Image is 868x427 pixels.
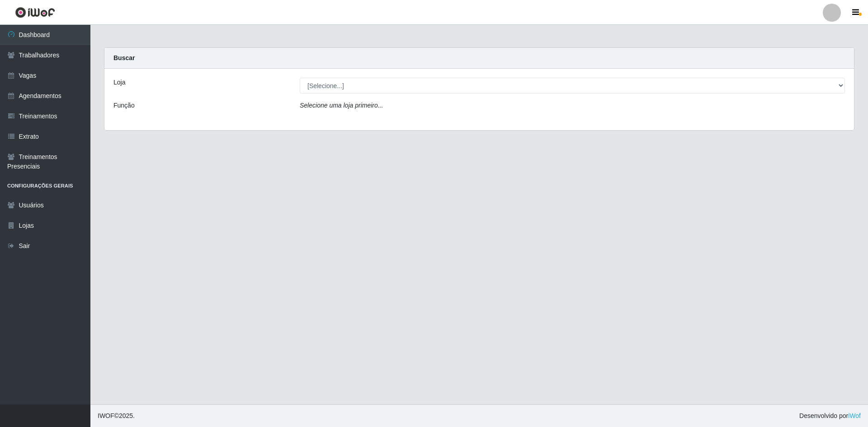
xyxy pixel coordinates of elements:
[98,411,135,421] span: © 2025 .
[113,54,135,61] strong: Buscar
[300,102,383,109] i: Selecione uma loja primeiro...
[848,412,861,419] a: iWof
[15,7,55,18] img: CoreUI Logo
[98,412,114,419] span: IWOF
[113,101,135,110] label: Função
[799,411,861,421] span: Desenvolvido por
[113,78,125,87] label: Loja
